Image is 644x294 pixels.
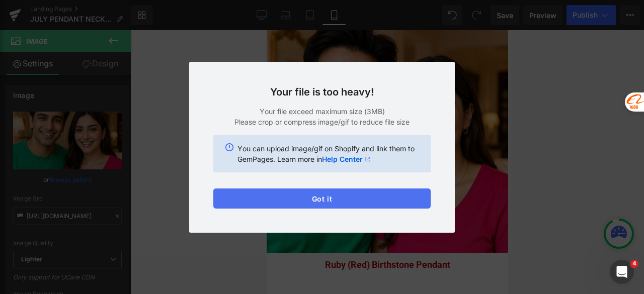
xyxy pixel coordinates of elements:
[213,106,431,117] p: Your file exceed maximum size (3MB)
[630,260,638,268] span: 4
[213,188,431,209] button: Got it
[322,154,371,164] a: Help Center
[213,117,431,127] p: Please crop or compress image/gif to reduce file size
[213,86,431,98] h3: Your file is too heavy!
[58,229,184,240] span: Ruby (Red) Birthstone Pendant
[610,260,634,284] iframe: Intercom live chat
[237,143,419,164] p: You can upload image/gif on Shopify and link them to GemPages. Learn more in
